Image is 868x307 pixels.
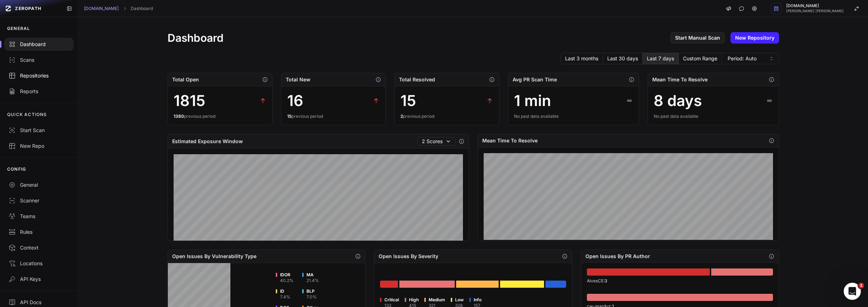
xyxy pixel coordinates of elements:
[652,76,708,83] h2: Mean Time To Resolve
[174,114,184,119] span: 1380
[9,72,69,79] div: Repositories
[500,281,544,288] div: Go to issues list
[399,76,435,83] h2: Total Resolved
[482,137,538,144] h2: Mean Time To Resolve
[429,297,445,303] span: Medium
[9,260,69,267] div: Locations
[9,244,69,251] div: Context
[670,32,725,44] a: Start Manual Scan
[172,138,243,145] h2: Estimated Exposure Window
[306,294,317,300] div: 7.0 %
[513,76,557,83] h2: Avg PR Scan Time
[7,166,26,172] p: CONFIG
[9,56,69,64] div: Scans
[585,253,650,260] h2: Open Issues By PR Author
[379,253,438,260] h2: Open Issues By Severity
[172,253,256,260] h2: Open Issues By Vulnerability Type
[9,213,69,220] div: Teams
[9,142,69,150] div: New Repo
[122,6,127,11] svg: chevron right,
[287,114,291,119] span: 15
[174,92,205,109] div: 1815
[9,181,69,188] div: General
[9,41,69,48] div: Dashboard
[654,114,773,119] div: No past data available
[7,26,30,31] p: GENERAL
[474,297,482,303] span: Info
[730,32,779,44] a: New Repository
[280,288,290,294] span: ID
[587,294,773,301] div: Go to issues list
[9,127,69,134] div: Start Scan
[174,114,266,119] div: previous period
[603,53,643,64] button: Last 30 days
[9,276,69,283] div: API Keys
[786,9,844,13] span: [PERSON_NAME] [PERSON_NAME]
[711,268,773,276] div: Go to issues list
[400,92,416,109] div: 15
[384,297,399,303] span: Critical
[286,76,310,83] h2: Total New
[417,137,456,146] button: 2 Scores
[844,283,861,300] iframe: Intercom live chat
[84,6,119,11] a: [DOMAIN_NAME]
[400,114,493,119] div: previous period
[9,228,69,236] div: Rules
[306,278,319,283] div: 21.4 %
[409,297,419,303] span: High
[306,272,319,278] span: MA
[280,272,294,278] span: IDOR
[280,294,290,300] div: 7.4 %
[399,281,455,288] div: Go to issues list
[456,281,499,288] div: Go to issues list
[306,288,317,294] span: BLP
[514,114,633,119] div: No past data available
[455,297,464,303] span: Low
[168,31,224,44] h1: Dashboard
[786,4,844,8] span: [DOMAIN_NAME]
[280,278,294,283] div: 40.2 %
[560,53,603,64] button: Last 3 months
[728,55,757,62] span: Period: Auto
[858,283,864,288] span: 1
[287,114,380,119] div: previous period
[9,197,69,204] div: Scanner
[587,268,710,276] div: Go to issues list
[679,53,722,64] button: Custom Range
[587,278,773,284] div: AlvesCE :
[287,92,303,109] div: 16
[769,56,774,61] svg: caret sort,
[9,299,69,306] div: API Docs
[400,114,403,119] span: 2
[15,6,41,11] span: ZEROPATH
[545,281,567,288] div: Go to issues list
[643,53,679,64] button: Last 7 days
[131,6,153,11] a: Dashboard
[84,6,153,11] nav: breadcrumb
[172,76,199,83] h2: Total Open
[9,88,69,95] div: Reports
[514,92,551,109] div: 1 min
[654,92,702,109] div: 8 days
[3,3,61,14] a: ZEROPATH
[380,281,398,288] div: Go to issues list
[605,278,607,283] span: 3
[7,112,47,117] p: QUICK ACTIONS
